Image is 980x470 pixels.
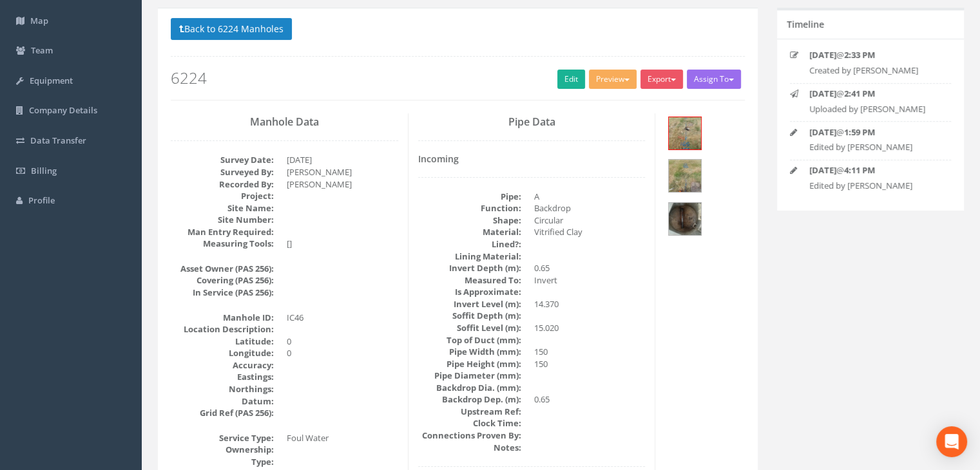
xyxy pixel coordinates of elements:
dd: 0 [287,335,398,348]
dt: Pipe: [418,191,521,203]
dd: 0.65 [534,262,646,274]
dd: 0.65 [534,393,646,406]
dt: Grid Ref (PAS 256): [171,407,274,419]
h3: Manhole Data [171,117,398,128]
dt: Recorded By: [171,178,274,191]
strong: [DATE] [809,88,836,99]
dd: 15.020 [534,322,646,334]
dt: Service Type: [171,432,274,444]
p: @ [809,49,941,61]
dd: 0 [287,347,398,359]
p: @ [809,126,941,138]
dd: 14.370 [534,298,646,310]
button: Preview [589,70,637,89]
dd: Backdrop [534,202,646,214]
dt: Manhole ID: [171,312,274,324]
dt: Notes: [418,442,521,454]
dt: Ownership: [171,444,274,456]
dt: Material: [418,226,521,238]
dt: Shape: [418,214,521,227]
span: Data Transfer [30,135,86,146]
dd: A [534,191,646,203]
button: Assign To [687,70,741,89]
h5: Timeline [787,19,824,29]
dt: Surveyed By: [171,166,274,178]
strong: 4:11 PM [844,164,875,176]
span: Equipment [30,75,73,86]
p: Edited by [PERSON_NAME] [809,180,941,192]
p: @ [809,88,941,100]
dt: Datum: [171,395,274,408]
img: f28bc2a7-cfed-bebb-66b4-9c45cbfb2f96_7aeee7da-868c-8d72-a14f-fefefa92dde7_thumb.jpg [669,203,701,235]
dt: Lined?: [418,238,521,250]
dd: [PERSON_NAME] [287,178,398,191]
dd: Circular [534,214,646,227]
dd: [PERSON_NAME] [287,166,398,178]
dt: Eastings: [171,371,274,383]
strong: [DATE] [809,164,836,176]
dt: Measured To: [418,274,521,287]
strong: 1:59 PM [844,126,875,138]
dd: Vitrified Clay [534,226,646,238]
h2: 6224 [171,70,745,86]
p: Uploaded by [PERSON_NAME] [809,103,941,115]
dt: Location Description: [171,323,274,335]
dt: Soffit Level (m): [418,322,521,334]
dt: Invert Depth (m): [418,262,521,274]
button: Export [640,70,683,89]
dt: Pipe Height (mm): [418,358,521,370]
strong: 2:41 PM [844,88,875,99]
dd: Foul Water [287,432,398,444]
dt: Backdrop Dep. (m): [418,393,521,406]
p: Edited by [PERSON_NAME] [809,141,941,153]
dt: Clock Time: [418,417,521,429]
h3: Pipe Data [418,117,646,128]
img: f28bc2a7-cfed-bebb-66b4-9c45cbfb2f96_90f8db6e-60c6-0821-cfce-d229c5e953fd_thumb.jpg [669,117,701,149]
span: Profile [28,194,55,206]
a: Edit [557,70,585,89]
p: @ [809,164,941,176]
dd: 150 [534,358,646,370]
span: Company Details [29,104,97,116]
dt: Invert Level (m): [418,298,521,310]
dt: Lining Material: [418,250,521,263]
dt: Pipe Diameter (mm): [418,370,521,382]
dt: Is Approximate: [418,286,521,298]
img: f28bc2a7-cfed-bebb-66b4-9c45cbfb2f96_1be221f3-2551-f209-1156-26b42eb0924f_thumb.jpg [669,160,701,192]
dt: Accuracy: [171,359,274,371]
p: Created by [PERSON_NAME] [809,64,941,77]
span: Map [30,15,48,26]
h4: Incoming [418,154,646,164]
dd: Invert [534,274,646,287]
dt: Upstream Ref: [418,406,521,418]
span: Billing [31,165,57,176]
span: Team [31,44,53,56]
dt: Covering (PAS 256): [171,274,274,287]
dt: Project: [171,190,274,202]
strong: [DATE] [809,126,836,138]
strong: [DATE] [809,49,836,61]
dt: Connections Proven By: [418,429,521,442]
dt: Function: [418,202,521,214]
dt: In Service (PAS 256): [171,287,274,299]
dt: Man Entry Required: [171,226,274,238]
dt: Site Name: [171,202,274,214]
dt: Type: [171,456,274,468]
dt: Site Number: [171,214,274,226]
dt: Survey Date: [171,154,274,166]
dt: Northings: [171,383,274,395]
dt: Measuring Tools: [171,238,274,250]
dt: Backdrop Dia. (mm): [418,382,521,394]
dt: Pipe Width (mm): [418,346,521,358]
dd: 150 [534,346,646,358]
button: Back to 6224 Manholes [171,18,292,40]
dt: Longitude: [171,347,274,359]
dd: [] [287,238,398,250]
dt: Latitude: [171,335,274,348]
dt: Soffit Depth (m): [418,310,521,322]
dd: [DATE] [287,154,398,166]
strong: 2:33 PM [844,49,875,61]
dt: Top of Duct (mm): [418,334,521,346]
dd: IC46 [287,312,398,324]
dt: Asset Owner (PAS 256): [171,263,274,275]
